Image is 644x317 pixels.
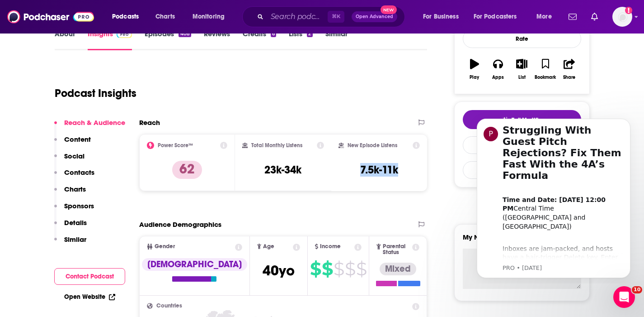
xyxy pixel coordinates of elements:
a: About [55,29,75,50]
button: open menu [186,10,236,24]
img: User Profile [612,7,632,27]
p: Contacts [64,168,94,177]
span: 10 [632,286,642,293]
p: Sponsors [64,202,94,210]
a: Charts [150,10,180,24]
span: Charts [155,10,175,23]
p: Social [64,152,85,160]
span: Gender [155,244,175,250]
a: Episodes408 [145,29,191,50]
h2: New Episode Listens [348,142,397,149]
button: Contacts [54,168,94,185]
button: Similar [54,235,86,252]
span: Parental Status [383,244,411,255]
a: Open Website [64,293,115,301]
p: Similar [64,235,86,244]
img: Podchaser - Follow, Share and Rate Podcasts [7,8,94,25]
div: Rate [463,29,581,48]
input: Search podcasts, credits, & more... [267,10,328,24]
button: Export One-Sheet [463,161,581,179]
p: Content [64,135,91,144]
div: 6 [271,31,276,37]
button: Details [54,218,87,235]
h3: 7.5k-11k [360,163,398,177]
span: Income [320,244,341,250]
p: Message from PRO, sent 8w ago [39,154,160,162]
span: For Podcasters [474,10,517,23]
button: open menu [106,10,150,24]
span: ⌘ K [328,11,344,23]
button: open menu [417,10,470,24]
div: 408 [179,31,191,37]
p: Details [64,218,87,227]
button: List [510,53,533,86]
button: Apps [486,53,510,86]
a: Reviews [204,29,230,50]
span: Open Advanced [356,14,393,19]
h2: Reach [139,118,160,127]
button: Charts [54,185,86,202]
span: 40 yo [263,262,295,279]
a: Show notifications dropdown [588,9,602,24]
h3: 23k-34k [264,163,301,177]
button: Content [54,135,91,152]
button: tell me why sparkleTell Me Why [463,110,581,129]
span: Logged in as DineRacoma [612,7,632,27]
span: New [381,5,397,14]
h1: Podcast Insights [55,86,136,100]
button: Open AdvancedNew [352,11,397,22]
div: [DEMOGRAPHIC_DATA] [142,258,247,271]
span: For Business [423,10,459,23]
a: Show notifications dropdown [565,9,580,24]
button: Play [463,53,486,86]
span: $ [334,262,344,276]
button: Bookmark [534,53,557,86]
span: More [536,10,552,23]
a: Credits6 [243,29,276,50]
h2: Audience Demographics [139,220,221,229]
h2: Total Monthly Listens [251,142,302,149]
div: 2 [307,31,312,37]
div: Inboxes are jam‑packed, and hosts have a hair‑trigger Delete key. Enter the 4A’s Formula—Actionab... [39,125,160,249]
a: Similar [325,29,348,50]
a: Contact This Podcast [463,136,581,154]
button: Social [54,152,85,168]
div: List [518,75,526,80]
iframe: Intercom notifications message [463,110,644,283]
div: Search podcasts, credits, & more... [251,6,414,27]
button: Share [557,53,581,86]
p: Reach & Audience [64,118,125,127]
h2: Power Score™ [158,142,193,149]
svg: Add a profile image [625,7,632,14]
button: open menu [530,10,563,24]
span: $ [310,262,321,276]
div: Bookmark [535,75,556,80]
button: Contact Podcast [54,268,125,285]
span: Monitoring [193,10,225,23]
p: Charts [64,185,86,193]
button: Reach & Audience [54,118,125,135]
button: Show profile menu [612,7,632,27]
p: 62 [172,161,202,179]
label: My Notes [463,233,581,249]
a: InsightsPodchaser Pro [88,29,132,50]
img: Podchaser Pro [117,31,132,38]
button: open menu [468,10,530,24]
span: $ [322,262,333,276]
div: Mixed [380,263,416,275]
div: Share [563,75,575,80]
span: $ [356,262,367,276]
span: $ [345,262,355,276]
span: Age [263,244,274,250]
div: Apps [492,75,504,80]
iframe: Intercom live chat [613,286,635,308]
button: Sponsors [54,202,94,218]
span: Countries [156,303,182,309]
div: Play [470,75,479,80]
